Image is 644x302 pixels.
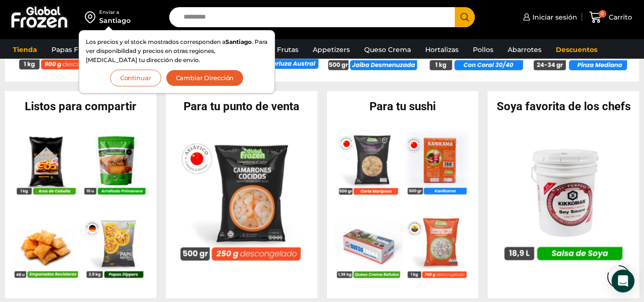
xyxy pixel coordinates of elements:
[308,41,355,59] a: Appetizers
[503,41,546,59] a: Abarrotes
[8,41,42,59] a: Tienda
[530,12,577,22] span: Iniciar sesión
[420,41,463,59] a: Hortalizas
[99,9,131,16] div: Enviar a
[606,12,632,22] span: Carrito
[612,270,634,292] div: Open Intercom Messenger
[5,101,156,112] h2: Listos para compartir
[166,70,244,86] button: Cambiar Dirección
[110,70,161,86] button: Continuar
[86,37,268,65] p: Los precios y el stock mostrados corresponden a . Para ver disponibilidad y precios en otras regi...
[587,6,634,29] a: 0 Carrito
[521,8,577,27] a: Iniciar sesión
[327,101,479,112] h2: Para tu sushi
[359,41,416,59] a: Queso Crema
[85,9,99,25] img: address-field-icon.svg
[225,38,252,45] strong: Santiago
[599,10,606,18] span: 0
[488,101,639,112] h2: Soya favorita de los chefs
[468,41,498,59] a: Pollos
[166,101,317,112] h2: Para tu punto de venta
[99,16,131,25] div: Santiago
[455,7,475,27] button: Search button
[47,41,98,59] a: Papas Fritas
[551,41,602,59] a: Descuentos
